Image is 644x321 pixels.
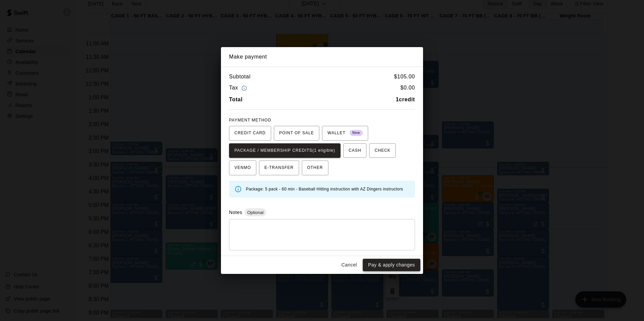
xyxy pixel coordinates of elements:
[234,128,266,139] span: CREDIT CARD
[229,210,242,215] label: Notes
[229,160,256,175] button: VENMO
[245,210,266,215] span: Optional
[229,97,243,102] b: Total
[327,128,363,139] span: WALLET
[229,72,251,81] h6: Subtotal
[396,97,415,102] b: 1 credit
[363,259,420,271] button: Pay & apply changes
[343,143,366,158] button: CASH
[302,160,328,175] button: OTHER
[274,126,319,141] button: POINT OF SALE
[400,83,415,93] h6: $ 0.00
[221,47,423,67] h2: Make payment
[264,163,294,173] span: E-TRANSFER
[234,163,251,173] span: VENMO
[369,143,396,158] button: CHECK
[234,145,335,156] span: PACKAGE / MEMBERSHIP CREDITS (1 eligible)
[229,143,341,158] button: PACKAGE / MEMBERSHIP CREDITS(1 eligible)
[375,145,390,156] span: CHECK
[307,163,323,173] span: OTHER
[279,128,314,139] span: POINT OF SALE
[229,118,271,122] span: PAYMENT METHOD
[349,145,361,156] span: CASH
[394,72,415,81] h6: $ 105.00
[339,259,360,271] button: Cancel
[229,83,249,93] h6: Tax
[350,129,363,138] span: New
[229,126,271,141] button: CREDIT CARD
[259,160,299,175] button: E-TRANSFER
[322,126,368,141] button: WALLET New
[246,187,403,191] span: Package: 5 pack - 60 min - Baseball Hitting instruction with AZ Dingers instructors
